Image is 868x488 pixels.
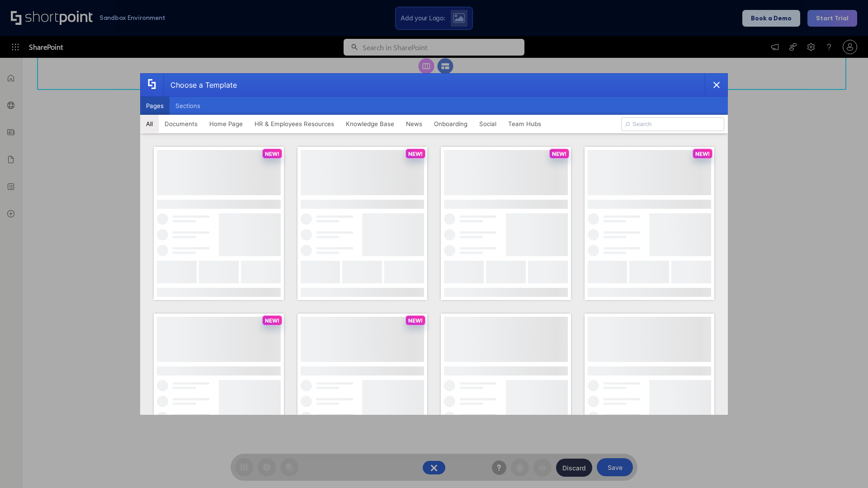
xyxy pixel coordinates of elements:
input: Search [621,117,724,131]
button: Team Hubs [502,115,547,133]
button: Social [473,115,502,133]
div: Choose a Template [163,74,237,96]
button: Knowledge Base [340,115,400,133]
p: NEW! [408,317,423,324]
button: Pages [140,97,170,115]
iframe: Chat Widget [823,445,868,488]
p: NEW! [552,150,566,157]
button: Sections [170,97,206,115]
button: HR & Employees Resources [249,115,340,133]
p: NEW! [695,150,710,157]
button: All [140,115,159,133]
p: NEW! [408,150,423,157]
p: NEW! [265,317,279,324]
button: Onboarding [428,115,473,133]
div: template selector [140,73,728,415]
button: Home Page [203,115,249,133]
button: Documents [159,115,203,133]
button: News [400,115,428,133]
p: NEW! [265,150,279,157]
